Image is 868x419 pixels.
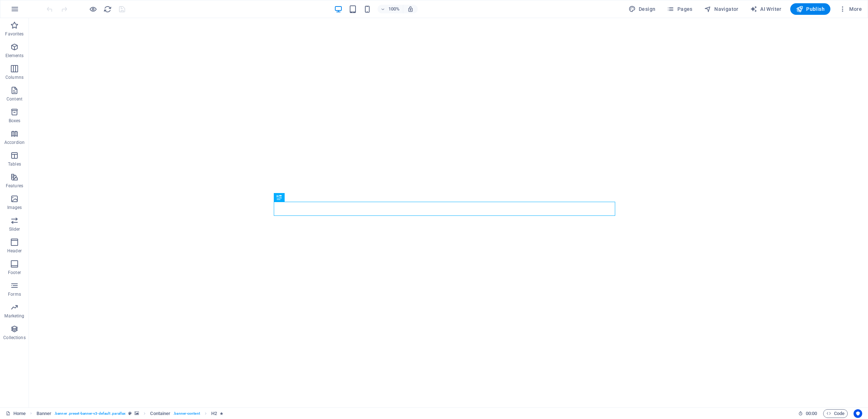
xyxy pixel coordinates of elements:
div: Design (Ctrl+Alt+Y) [626,3,659,15]
span: . banner .preset-banner-v3-default .parallax [54,409,125,418]
p: Slider [9,226,20,232]
h6: Session time [798,409,817,418]
p: Features [6,183,23,189]
p: Collections [3,335,25,341]
span: Design [629,5,656,13]
p: Forms [8,291,21,297]
button: 100% [378,5,403,13]
i: This element is a customizable preset [128,411,132,415]
p: Content [7,96,22,102]
p: Tables [8,161,21,167]
p: Header [7,248,22,254]
span: Navigator [704,5,739,13]
button: Navigator [701,3,741,15]
button: More [836,3,865,15]
span: : [811,411,812,416]
span: Click to select. Double-click to edit [150,409,170,418]
p: Marketing [4,313,24,319]
button: Publish [790,3,830,15]
button: Click here to leave preview mode and continue editing [89,5,97,13]
span: More [839,5,862,13]
p: Footer [8,270,21,275]
span: Pages [667,5,692,13]
button: Pages [664,3,695,15]
p: Elements [5,53,24,59]
p: Images [7,205,22,210]
nav: breadcrumb [37,409,224,418]
span: . banner-content [173,409,200,418]
p: Favorites [5,31,24,37]
button: Code [823,409,848,418]
span: Code [826,409,844,418]
span: 00 00 [806,409,817,418]
button: reload [103,5,112,13]
a: Click to cancel selection. Double-click to open Pages [6,409,26,418]
span: AI Writer [750,5,782,13]
h6: 100% [388,5,400,13]
button: Usercentrics [854,409,862,418]
i: Element contains an animation [220,411,223,415]
p: Boxes [9,118,21,124]
span: Click to select. Double-click to edit [37,409,52,418]
button: AI Writer [747,3,784,15]
span: Click to select. Double-click to edit [211,409,217,418]
span: Publish [796,5,825,13]
i: On resize automatically adjust zoom level to fit chosen device. [407,6,414,12]
p: Accordion [4,140,25,145]
button: Design [626,3,659,15]
p: Columns [5,74,24,80]
i: Reload page [103,5,112,13]
i: This element contains a background [135,411,139,415]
